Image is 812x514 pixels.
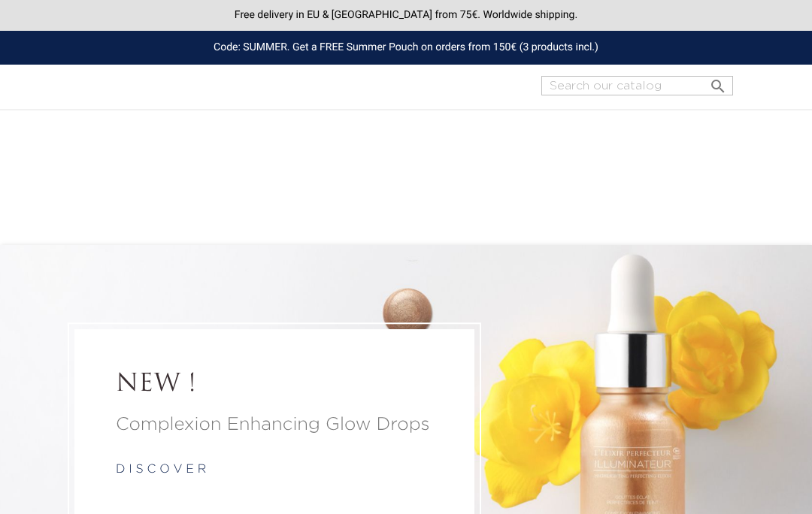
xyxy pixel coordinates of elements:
a: d i s c o v e r [116,464,206,476]
a: Complexion Enhancing Glow Drops [116,411,433,438]
a: NEW ! [116,371,433,400]
i:  [709,73,727,91]
button:  [704,71,732,92]
input: Search [541,76,733,95]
